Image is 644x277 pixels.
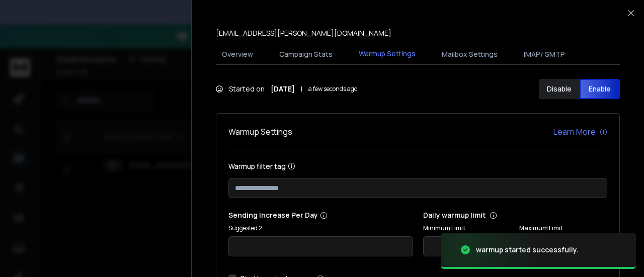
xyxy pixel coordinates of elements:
button: DisableEnable [539,79,620,99]
div: Started on [216,84,357,94]
div: warmup started successfully. [476,245,579,255]
button: Disable [539,79,580,99]
label: Minimum Limit [423,224,511,232]
label: Warmup filter tag [228,162,607,170]
p: Sending Increase Per Day [228,210,413,220]
button: Overview [216,43,259,65]
h1: Warmup Settings [228,126,292,138]
label: Maximum Limit [519,224,607,232]
button: Enable [580,79,620,99]
strong: [DATE] [271,84,295,94]
a: Learn More [553,126,607,138]
button: Campaign Stats [273,43,339,65]
button: Warmup Settings [353,43,422,66]
span: | [301,84,302,94]
p: Daily warmup limit [423,210,608,220]
p: [EMAIL_ADDRESS][PERSON_NAME][DOMAIN_NAME] [216,28,391,38]
span: a few seconds ago [308,85,357,93]
button: IMAP/ SMTP [518,43,571,65]
button: Mailbox Settings [436,43,504,65]
p: Suggested 2 [228,224,413,232]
